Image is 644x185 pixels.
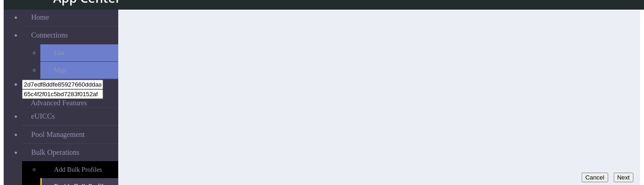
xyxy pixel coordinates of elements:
a: Add Bulk Profiles [40,161,118,178]
span: Map [54,66,66,74]
span: List [54,49,64,57]
span: Bulk Operations [31,148,79,157]
button: Next [614,173,633,182]
a: Bulk Operations [22,144,118,161]
a: List [40,44,118,61]
a: Home [22,9,118,26]
span: Connections [31,31,68,39]
a: Connections [22,27,118,44]
span: Advanced Features [31,99,87,107]
a: Pool Management [22,126,118,143]
a: Map [40,62,118,79]
a: eUICCs [22,108,118,125]
button: Cancel [582,173,608,182]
